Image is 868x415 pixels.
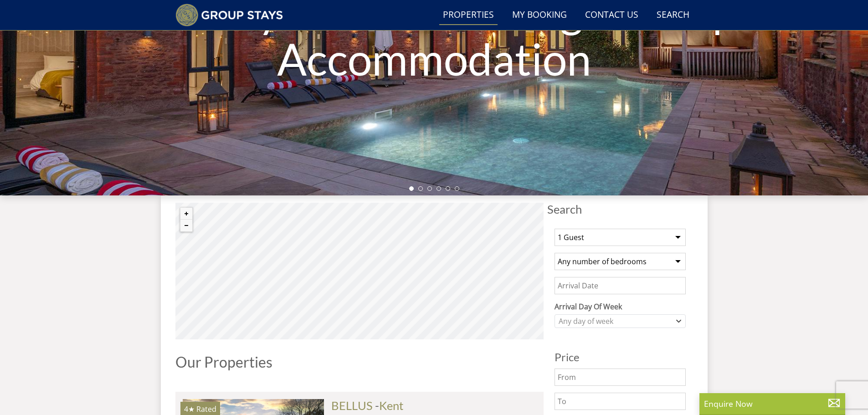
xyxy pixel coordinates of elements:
button: Zoom out [180,220,192,231]
canvas: Map [175,203,544,339]
span: BELLUS has a 4 star rating under the Quality in Tourism Scheme [184,404,195,414]
a: BELLUS [331,399,373,412]
a: Kent [379,399,404,412]
a: My Booking [508,5,570,26]
a: Search [653,5,693,26]
span: - [375,399,404,412]
label: Arrival Day Of Week [555,301,686,312]
div: Combobox [555,314,686,328]
a: Contact Us [581,5,642,26]
span: Rated [196,404,216,414]
h3: Price [555,351,686,363]
span: Search [547,203,693,215]
a: Properties [439,5,498,26]
p: Enquire Now [704,398,841,410]
input: From [555,369,686,386]
img: Group Stays [175,4,283,26]
input: Arrival Date [555,277,686,294]
h1: Our Properties [175,354,544,370]
input: To [555,393,686,410]
div: Any day of week [556,316,674,326]
button: Zoom in [180,208,192,220]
